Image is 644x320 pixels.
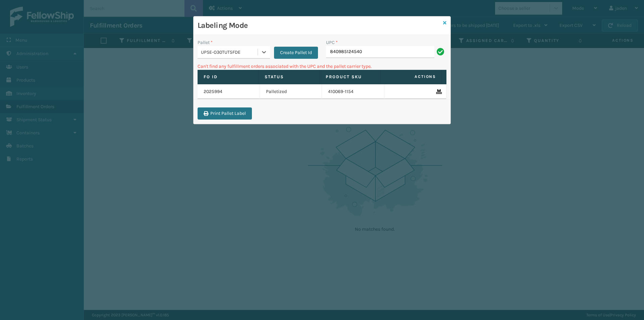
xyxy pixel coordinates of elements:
label: Fo Id [204,74,252,80]
button: Print Pallet Label [198,107,252,120]
button: Create Pallet Id [274,47,318,59]
label: Status [265,74,313,80]
a: 2025994 [204,88,222,95]
td: Palletized [260,84,322,99]
td: 410069-1154 [322,84,384,99]
span: Actions [383,71,440,82]
label: UPC [326,39,338,46]
label: Product SKU [326,74,374,80]
i: Remove From Pallet [436,89,440,94]
label: Pallet [198,39,213,46]
div: UPSE-O30TUT5FDE [201,49,258,56]
p: Can't find any fulfillment orders associated with the UPC and the pallet carrier type. [198,63,446,70]
h3: Labeling Mode [198,20,440,31]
